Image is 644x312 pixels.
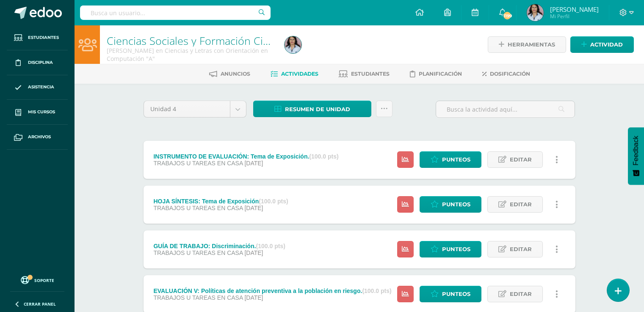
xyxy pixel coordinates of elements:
a: Punteos [420,286,481,302]
span: Punteos [442,286,470,302]
span: Resumen de unidad [285,101,350,117]
a: Unidad 4 [144,101,246,117]
span: Actividades [281,71,318,77]
a: Punteos [420,151,481,168]
span: Punteos [442,197,470,212]
div: Quinto Quinto Bachillerato en Ciencias y Letras con Orientación en Computación 'A' [107,47,274,63]
span: Asistencia [28,84,54,90]
span: Editar [510,241,532,257]
span: Anuncios [221,71,250,77]
a: Disciplina [7,50,68,75]
strong: (100.0 pts) [309,153,338,160]
span: Soporte [34,277,54,283]
span: Unidad 4 [150,101,224,117]
a: Ciencias Sociales y Formación Ciudadana 5 [107,33,314,48]
a: Punteos [420,196,481,213]
span: Dosificación [490,71,530,77]
span: Archivos [28,134,51,140]
a: Planificación [410,67,462,81]
span: TRABAJOS U TAREAS EN CASA [153,205,243,211]
span: Editar [510,152,532,167]
span: TRABAJOS U TAREAS EN CASA [153,294,243,301]
a: Archivos [7,125,68,150]
span: [DATE] [244,160,263,167]
a: Dosificación [482,67,530,81]
a: Resumen de unidad [253,101,371,117]
button: Feedback - Mostrar encuesta [628,127,644,185]
span: Mi Perfil [550,13,599,20]
strong: (100.0 pts) [256,243,285,249]
img: 515cc04a7a66893ff34fd32142d399e3.png [527,4,544,21]
a: Herramientas [488,36,566,53]
span: Actividad [590,37,623,52]
span: [PERSON_NAME] [550,5,599,14]
span: Herramientas [508,37,555,52]
div: GUÍA DE TRABAJO: Discriminación. [153,243,285,249]
span: [DATE] [244,205,263,211]
div: HOJA SÍNTESIS: Tema de Exposición [153,198,288,205]
span: Punteos [442,152,470,167]
span: Mis cursos [28,109,55,115]
input: Busca un usuario... [80,5,271,20]
a: Soporte [10,274,64,285]
span: Estudiantes [351,71,390,77]
span: 1199 [503,11,512,20]
div: INSTRUMENTO DE EVALUACIÓN: Tema de Exposición. [153,153,338,160]
img: 515cc04a7a66893ff34fd32142d399e3.png [285,36,301,53]
a: Anuncios [209,67,250,81]
span: Punteos [442,241,470,257]
strong: (100.0 pts) [362,287,391,294]
h1: Ciencias Sociales y Formación Ciudadana 5 [107,35,274,47]
strong: (100.0 pts) [259,198,288,205]
span: Editar [510,286,532,302]
a: Punteos [420,241,481,257]
div: EVALUACIÓN V: Políticas de atención preventiva a la población en riesgo. [153,287,391,294]
span: Estudiantes [28,34,59,41]
a: Mis cursos [7,100,68,125]
a: Asistencia [7,75,68,100]
span: TRABAJOS U TAREAS EN CASA [153,249,243,256]
span: Cerrar panel [24,301,56,307]
span: Planificación [419,71,462,77]
a: Actividad [570,36,634,53]
span: Disciplina [28,59,53,66]
input: Busca la actividad aquí... [436,101,575,118]
a: Actividades [271,67,318,81]
span: TRABAJOS U TAREAS EN CASA [153,160,243,167]
span: [DATE] [244,249,263,256]
a: Estudiantes [7,25,68,50]
span: Feedback [632,136,640,165]
span: [DATE] [244,294,263,301]
a: Estudiantes [339,67,390,81]
span: Editar [510,197,532,212]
